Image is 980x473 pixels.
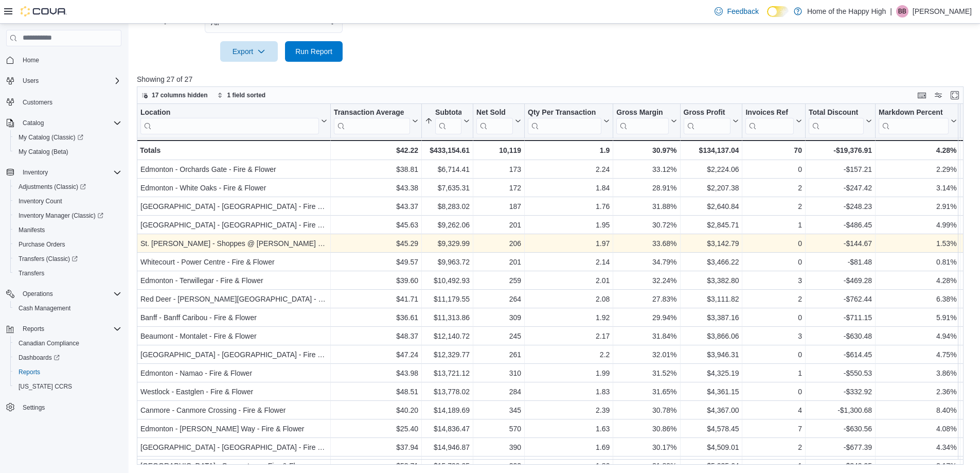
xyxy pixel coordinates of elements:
div: 2.29% [879,163,956,176]
span: Reports [19,323,121,335]
button: Reports [10,365,126,379]
a: Home [19,54,43,66]
button: Gross Margin [616,108,676,134]
span: Inventory [19,166,121,179]
a: Dashboards [10,351,126,365]
div: -$469.28 [809,274,872,287]
div: 7 [745,423,801,435]
div: $433,154.61 [425,144,470,156]
div: Subtotal [435,108,461,134]
input: Dark Mode [767,6,789,17]
span: Reports [19,368,40,376]
div: Brianna Burton [896,5,908,17]
div: Qty Per Transaction [528,108,601,118]
span: Manifests [14,224,121,236]
a: Settings [19,401,49,414]
div: $14,836.47 [425,423,470,435]
div: 33.68% [616,237,676,250]
div: 201 [476,256,521,268]
span: My Catalog (Beta) [14,146,121,158]
div: $45.63 [334,219,418,231]
a: Customers [19,96,57,109]
div: 2 [745,182,801,194]
span: Transfers (Classic) [14,253,121,265]
div: $3,387.16 [684,311,739,324]
div: 30.97% [616,144,676,156]
div: $8,283.02 [425,200,470,213]
div: -$630.56 [809,423,872,435]
a: Adjustments (Classic) [14,181,90,193]
a: Reports [14,366,44,378]
div: Location [140,108,319,134]
button: Catalog [2,116,126,130]
span: 1 field sorted [227,91,266,99]
div: 34.79% [616,256,676,268]
span: Dashboards [19,354,60,362]
a: Adjustments (Classic) [10,180,126,194]
span: Home [23,56,39,64]
div: 259 [476,274,521,287]
div: $11,179.55 [425,293,470,305]
span: Reports [14,366,121,378]
a: Canadian Compliance [14,337,83,349]
a: Purchase Orders [14,238,69,251]
div: [GEOGRAPHIC_DATA] - [GEOGRAPHIC_DATA] - Fire & Flower [140,348,327,361]
a: Transfers [14,267,48,279]
div: 187 [476,200,521,213]
div: 32.01% [616,348,676,361]
div: 3 [745,274,801,287]
div: 2.08 [528,293,610,305]
div: 31.88% [616,200,676,213]
button: Catalog [19,117,48,129]
div: 2.39 [528,404,610,416]
div: 1.83 [528,386,610,398]
div: Net Sold [476,108,513,118]
div: $25.40 [334,423,418,435]
div: $9,329.99 [425,237,470,250]
div: 2 [745,200,801,213]
span: [US_STATE] CCRS [19,382,72,391]
a: Cash Management [14,302,75,314]
div: Transaction Average [334,108,410,134]
a: Dashboards [14,352,64,364]
a: Transfers (Classic) [14,253,82,265]
button: Canadian Compliance [10,336,126,351]
span: My Catalog (Classic) [19,133,83,142]
a: Feedback [710,1,762,22]
span: Inventory Manager (Classic) [14,209,121,222]
span: Reports [23,325,44,333]
div: $134,137.04 [684,144,739,156]
div: Invoices Ref [745,108,793,118]
div: St. [PERSON_NAME] - Shoppes @ [PERSON_NAME] - Fire & Flower [140,237,327,250]
div: -$144.67 [809,237,872,250]
p: | [890,5,892,17]
button: Total Discount [809,108,872,134]
div: -$332.92 [809,386,872,398]
button: Settings [2,400,126,415]
button: Transfers [10,266,126,281]
div: -$711.15 [809,311,872,324]
button: Qty Per Transaction [528,108,610,134]
div: Edmonton - Namao - Fire & Flower [140,367,327,379]
div: $4,578.45 [684,423,739,435]
span: Purchase Orders [19,240,65,249]
div: 261 [476,348,521,361]
div: $9,262.06 [425,219,470,231]
div: Totals [140,144,327,156]
p: Home of the Happy High [807,5,886,17]
span: Operations [19,288,121,300]
span: Run Report [295,46,332,57]
span: Canadian Compliance [14,337,121,349]
div: 2.2 [528,348,610,361]
a: Manifests [14,224,49,236]
div: 1.84 [528,182,610,194]
div: 31.52% [616,367,676,379]
button: Manifests [10,223,126,237]
div: $12,140.72 [425,330,470,342]
div: 309 [476,311,521,324]
div: 1 [745,219,801,231]
button: Purchase Orders [10,237,126,252]
div: Location [140,108,319,118]
div: Markdown Percent [879,108,948,134]
div: Gross Margin [616,108,668,134]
